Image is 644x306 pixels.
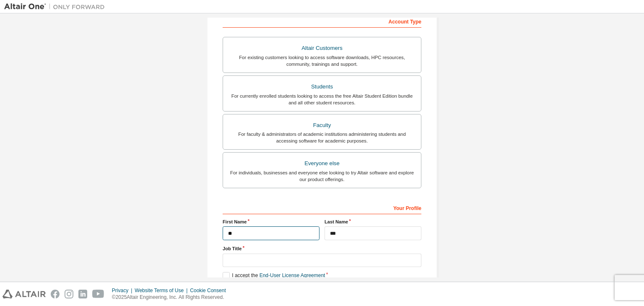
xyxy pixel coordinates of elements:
[228,93,416,106] div: For currently enrolled students looking to access the free Altair Student Edition bundle and all ...
[92,290,104,298] img: youtube.svg
[228,158,416,169] div: Everyone else
[78,290,87,298] img: linkedin.svg
[223,272,325,279] label: I accept the
[135,287,190,294] div: Website Terms of Use
[51,290,60,298] img: facebook.svg
[228,54,416,67] div: For existing customers looking to access software downloads, HPC resources, community, trainings ...
[4,3,109,11] img: Altair One
[112,294,231,301] p: © 2025 Altair Engineering, Inc. All Rights Reserved.
[223,245,421,252] label: Job Title
[260,272,325,278] a: End-User License Agreement
[228,169,416,183] div: For individuals, businesses and everyone else looking to try Altair software and explore our prod...
[223,14,421,28] div: Account Type
[223,218,319,225] label: First Name
[190,287,231,294] div: Cookie Consent
[228,81,416,93] div: Students
[325,218,421,225] label: Last Name
[223,201,421,214] div: Your Profile
[228,119,416,131] div: Faculty
[112,287,135,294] div: Privacy
[65,290,73,298] img: instagram.svg
[228,131,416,144] div: For faculty & administrators of academic institutions administering students and accessing softwa...
[3,290,46,298] img: altair_logo.svg
[228,42,416,54] div: Altair Customers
